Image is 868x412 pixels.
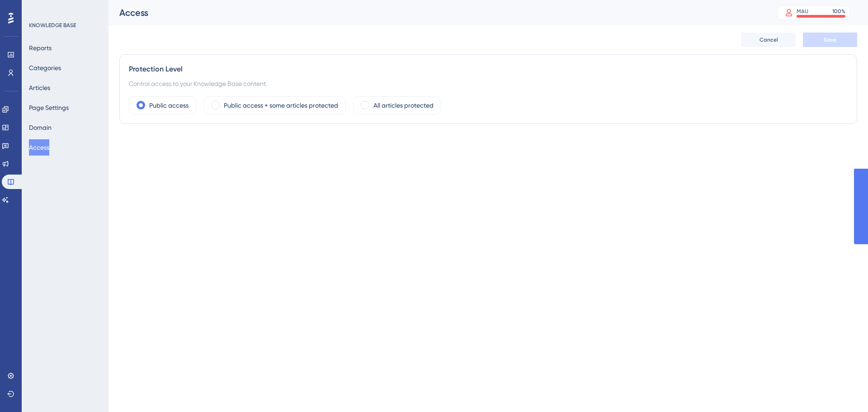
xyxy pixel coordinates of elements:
[224,100,338,111] label: Public access + some articles protected
[29,139,49,156] button: Access
[759,36,778,43] span: Cancel
[29,40,52,56] button: Reports
[797,8,808,15] div: MAU
[119,6,755,19] div: Access
[29,80,50,96] button: Articles
[803,33,857,47] button: Save
[149,100,189,111] label: Public access
[29,99,69,116] button: Page Settings
[29,60,61,76] button: Categories
[830,376,857,403] iframe: UserGuiding AI Assistant Launcher
[824,36,836,43] span: Save
[741,33,796,47] button: Cancel
[373,100,434,111] label: All articles protected
[29,119,52,136] button: Domain
[129,78,848,89] div: Control access to your Knowledge Base content.
[832,8,845,15] div: 100 %
[29,22,76,29] div: KNOWLEDGE BASE
[129,64,848,75] div: Protection Level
